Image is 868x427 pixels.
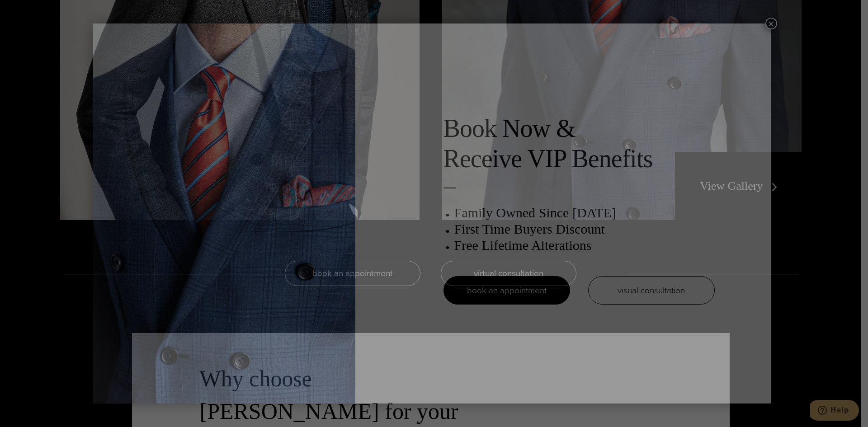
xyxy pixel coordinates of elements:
h3: Free Lifetime Alterations [454,237,715,253]
a: book an appointment [443,276,570,305]
h3: Family Owned Since [DATE] [454,205,715,221]
h3: First Time Buyers Discount [454,221,715,237]
a: visual consultation [588,276,715,305]
span: Help [20,6,39,14]
h2: Book Now & Receive VIP Benefits [443,113,715,174]
button: Close [765,18,777,29]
